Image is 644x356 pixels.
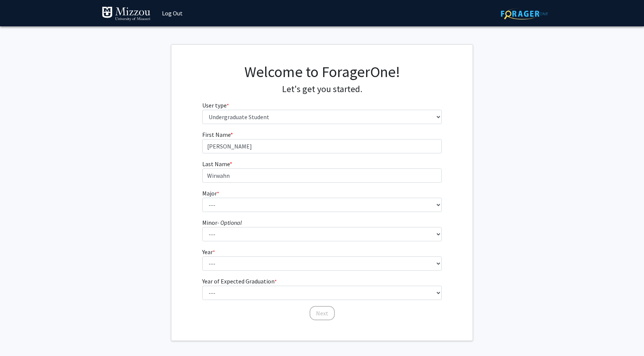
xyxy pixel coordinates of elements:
span: First Name [202,131,230,138]
h1: Welcome to ForagerOne! [202,63,442,81]
iframe: Chat [6,322,32,350]
label: Year of Expected Graduation [202,277,277,286]
img: University of Missouri Logo [102,6,151,21]
label: User type [202,101,229,110]
button: Next [310,306,335,320]
span: Last Name [202,160,230,168]
label: Major [202,189,219,198]
h4: Let's get you started. [202,84,442,95]
label: Minor [202,218,242,227]
i: - Optional [217,219,242,226]
img: ForagerOne Logo [501,8,548,20]
label: Year [202,247,215,256]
